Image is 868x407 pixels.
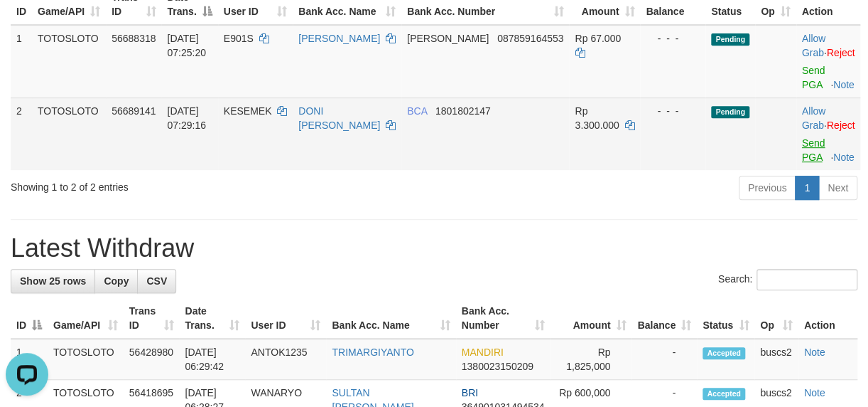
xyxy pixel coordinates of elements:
[827,47,855,58] a: Reject
[756,269,857,290] input: Search:
[739,176,796,200] a: Previous
[124,339,180,380] td: 56428980
[112,105,156,117] span: 56689141
[804,387,825,398] a: Note
[48,298,124,339] th: Game/API: activate to sort column ascending
[462,361,533,372] span: Copy 1380023150209 to clipboard
[795,176,819,200] a: 1
[631,298,697,339] th: Balance: activate to sort column ascending
[11,298,48,339] th: ID: activate to sort column descending
[804,347,825,358] a: Note
[827,120,855,131] a: Reject
[48,339,124,380] td: TOTOSLOTO
[112,33,156,44] span: 56688318
[11,234,857,263] h1: Latest Withdraw
[224,33,254,44] span: E901S
[702,388,745,400] span: Accepted
[818,176,857,200] a: Next
[646,31,700,46] div: - - -
[435,105,491,117] span: Copy 1801802147 to clipboard
[796,25,861,98] td: ·
[802,33,825,58] a: Allow Grab
[802,65,825,90] a: Send PGA
[167,33,206,58] span: [DATE] 07:25:20
[497,33,563,44] span: Copy 087859164553 to clipboard
[146,275,167,287] span: CSV
[802,33,827,58] span: ·
[575,105,619,131] span: Rp 3.300.000
[6,6,48,48] button: Open LiveChat chat widget
[550,298,632,339] th: Amount: activate to sort column ascending
[462,347,504,358] span: MANDIRI
[631,339,697,380] td: -
[179,339,245,380] td: [DATE] 06:29:42
[104,275,129,287] span: Copy
[798,298,857,339] th: Action
[224,105,272,117] span: KESEMEK
[11,97,32,170] td: 2
[833,79,855,90] a: Note
[456,298,550,339] th: Bank Acc. Number: activate to sort column ascending
[32,25,106,98] td: TOTOSLOTO
[697,298,754,339] th: Status: activate to sort column ascending
[167,105,206,131] span: [DATE] 07:29:16
[124,298,180,339] th: Trans ID: activate to sort column ascending
[11,339,48,380] td: 1
[298,33,380,44] a: [PERSON_NAME]
[833,152,855,163] a: Note
[11,174,351,194] div: Showing 1 to 2 of 2 entries
[550,339,632,380] td: Rp 1,825,000
[407,33,489,44] span: [PERSON_NAME]
[20,275,86,287] span: Show 25 rows
[462,387,478,398] span: BRI
[407,105,427,117] span: BCA
[796,97,861,170] td: ·
[11,269,95,293] a: Show 25 rows
[332,347,413,358] a: TRIMARGIYANTO
[137,269,176,293] a: CSV
[802,105,827,131] span: ·
[11,25,32,98] td: 1
[802,105,825,131] a: Allow Grab
[245,339,326,380] td: ANTOK1235
[575,33,621,44] span: Rp 67.000
[245,298,326,339] th: User ID: activate to sort column ascending
[94,269,138,293] a: Copy
[298,105,380,131] a: DONI [PERSON_NAME]
[802,137,825,163] a: Send PGA
[754,339,798,380] td: buscs2
[711,106,749,118] span: Pending
[718,269,857,290] label: Search:
[32,97,106,170] td: TOTOSLOTO
[646,104,700,118] div: - - -
[711,33,749,46] span: Pending
[702,347,745,359] span: Accepted
[754,298,798,339] th: Op: activate to sort column ascending
[326,298,455,339] th: Bank Acc. Name: activate to sort column ascending
[179,298,245,339] th: Date Trans.: activate to sort column ascending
